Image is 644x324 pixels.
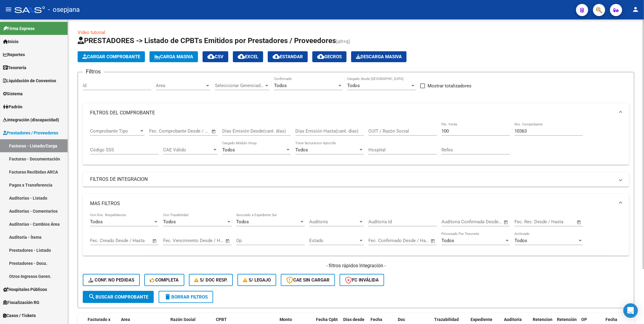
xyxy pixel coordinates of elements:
[398,238,428,243] input: Fecha fin
[471,219,501,224] input: Fecha fin
[632,6,639,13] mat-icon: person
[347,83,360,88] span: Todos
[78,36,336,45] span: PRESTADORES -> Listado de CPBTs Emitidos por Prestadores / Proveedores
[312,51,347,62] button: Gecros
[340,274,384,286] button: FC Inválida
[295,147,308,153] span: Todos
[582,317,587,322] span: OP
[179,128,209,134] input: Fecha fin
[82,54,140,59] span: Cargar Comprobante
[3,90,23,97] span: Sistema
[164,293,171,300] mat-icon: delete
[345,277,379,283] span: FC Inválida
[309,219,358,224] span: Auditoría
[121,317,130,322] span: Area
[78,51,145,62] button: Cargar Comprobante
[3,51,25,58] span: Reportes
[3,130,58,136] span: Prestadores / Proveedores
[171,317,196,322] span: Razón Social
[83,123,629,165] div: FILTROS DEL COMPROBANTE
[193,238,223,243] input: Fecha fin
[515,219,539,224] input: Fecha inicio
[216,317,227,322] span: CPBT
[576,219,583,226] button: Open calendar
[237,274,276,286] button: S/ legajo
[274,83,287,88] span: Todos
[163,147,212,153] span: CAE Válido
[83,172,629,187] mat-expansion-panel-header: FILTROS DE INTEGRACION
[164,294,208,300] span: Borrar Filtros
[48,3,80,16] span: - osepjana
[222,147,235,153] span: Todos
[441,219,466,224] input: Fecha inicio
[150,277,179,283] span: Completa
[503,219,510,226] button: Open calendar
[356,54,402,59] span: Descarga Masiva
[215,83,264,88] span: Seleccionar Gerenciador
[83,213,629,256] div: MAS FILTROS
[3,64,26,71] span: Tesorería
[351,51,407,62] app-download-masive: Descarga masiva de comprobantes (adjuntos)
[189,274,233,286] button: S/ Doc Resp.
[203,51,228,62] button: CSV
[273,54,303,59] span: Estandar
[224,238,231,245] button: Open calendar
[243,277,271,283] span: S/ legajo
[280,317,292,322] span: Monto
[194,277,228,283] span: S/ Doc Resp.
[3,312,36,319] span: Casos / Tickets
[623,303,638,318] div: Open Intercom Messenger
[238,53,245,60] mat-icon: cloud_download
[368,238,393,243] input: Fecha inicio
[163,238,188,243] input: Fecha inicio
[90,200,615,207] mat-panel-title: MAS FILTROS
[88,293,96,300] mat-icon: search
[238,54,258,59] span: EXCEL
[151,238,158,245] button: Open calendar
[3,116,59,123] span: Integración (discapacidad)
[90,219,103,224] span: Todos
[156,83,205,88] span: Area
[210,128,217,135] button: Open calendar
[317,54,342,59] span: Gecros
[430,238,437,245] button: Open calendar
[149,128,174,134] input: Fecha inicio
[441,238,454,243] span: Todos
[3,25,35,32] span: Firma Express
[504,317,522,322] span: Auditoria
[154,54,193,59] span: Carga Masiva
[207,54,223,59] span: CSV
[78,30,105,35] a: Video tutorial
[120,238,149,243] input: Fecha fin
[336,39,350,44] span: (alt+q)
[309,238,358,243] span: Estado
[236,219,249,224] span: Todos
[273,53,280,60] mat-icon: cloud_download
[281,274,335,286] button: CAE SIN CARGAR
[268,51,308,62] button: Estandar
[545,219,574,224] input: Fecha fin
[83,262,629,269] h4: - filtros rápidos Integración -
[434,317,459,322] span: Trazabilidad
[83,67,104,76] h3: Filtros
[88,294,148,300] span: Buscar Comprobante
[88,277,134,283] span: Conf. no pedidas
[83,274,140,286] button: Conf. no pedidas
[286,277,330,283] span: CAE SIN CARGAR
[90,128,139,134] span: Comprobante Tipo
[83,194,629,213] mat-expansion-panel-header: MAS FILTROS
[233,51,263,62] button: EXCEL
[316,317,338,322] span: Fecha Cpbt
[3,38,18,45] span: Inicio
[428,82,471,89] span: Mostrar totalizadores
[3,299,39,306] span: Fiscalización RG
[83,291,154,303] button: Buscar Comprobante
[515,238,527,243] span: Todos
[3,77,56,84] span: Liquidación de Convenios
[207,53,215,60] mat-icon: cloud_download
[149,51,198,62] button: Carga Masiva
[3,286,47,293] span: Hospitales Públicos
[90,110,615,116] mat-panel-title: FILTROS DEL COMPROBANTE
[83,103,629,123] mat-expansion-panel-header: FILTROS DEL COMPROBANTE
[163,219,176,224] span: Todos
